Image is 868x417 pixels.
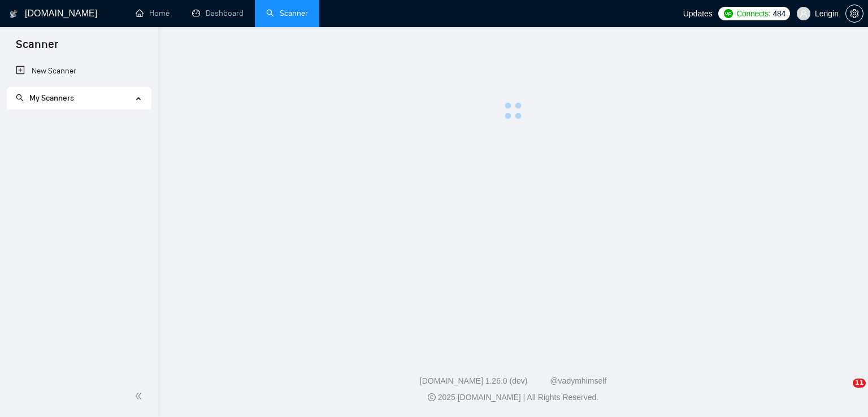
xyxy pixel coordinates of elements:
span: Connects: [736,7,770,20]
a: setting [845,9,863,18]
span: user [800,10,808,18]
img: upwork-logo.png [724,9,733,18]
li: New Scanner [7,60,151,82]
span: Scanner [7,36,67,60]
span: search [16,94,24,102]
img: logo [10,5,18,23]
span: setting [846,9,863,18]
span: My Scanners [16,93,74,103]
a: homeHome [136,8,170,18]
a: New Scanner [16,60,142,82]
span: My Scanners [29,93,74,103]
span: 11 [853,379,866,388]
span: double-left [134,390,146,402]
span: Updates [683,9,713,18]
span: copyright [428,393,436,401]
iframe: Intercom live chat [830,379,857,406]
div: 2025 [DOMAIN_NAME] | All Rights Reserved. [167,392,859,403]
a: [DOMAIN_NAME] 1.26.0 (dev) [420,376,528,385]
button: setting [845,5,863,23]
span: 484 [772,7,785,20]
a: @vadymhimself [550,376,606,385]
a: dashboardDashboard [192,8,244,18]
a: searchScanner [266,8,308,18]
